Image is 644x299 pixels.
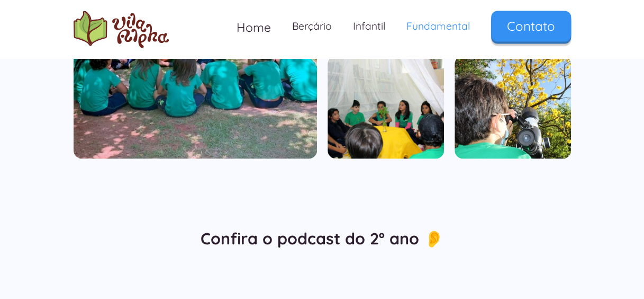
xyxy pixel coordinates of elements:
a: Infantil [342,11,396,42]
h2: Confira o podcast do 2º ano 👂 [74,222,571,254]
a: open lightbox [328,56,444,159]
a: Fundamental [396,11,480,42]
a: Home [226,11,282,44]
a: home [74,11,169,48]
a: Berçário [282,11,342,42]
img: logo Escola Vila Alpha [74,11,169,48]
a: Contato [491,11,571,41]
span: Home [237,20,271,35]
a: open lightbox [455,56,571,159]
